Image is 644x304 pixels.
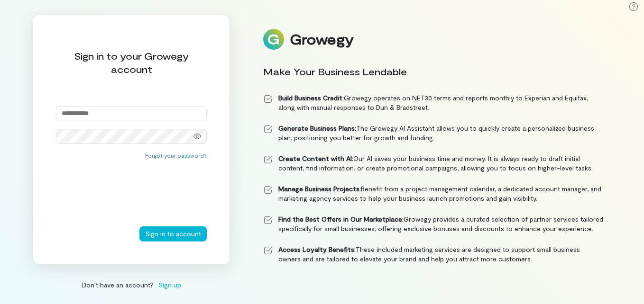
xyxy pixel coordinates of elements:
[278,94,344,102] strong: Build Business Credit:
[278,124,356,132] strong: Generate Business Plans:
[145,152,207,159] button: Forgot your password?
[158,280,181,290] span: Sign up
[263,124,604,143] li: The Growegy AI Assistant allows you to quickly create a personalized business plan, positioning y...
[278,245,356,253] strong: Access Loyalty Benefits:
[278,154,353,162] strong: Create Content with AI:
[56,49,207,76] div: Sign in to your Growegy account
[263,65,604,78] div: Make Your Business Lendable
[263,184,604,203] li: Benefit from a project management calendar, a dedicated account manager, and marketing agency ser...
[33,280,230,290] div: Don’t have an account?
[290,31,353,47] div: Growegy
[263,215,604,233] li: Growegy provides a curated selection of partner services tailored specifically for small business...
[263,29,284,50] img: Logo
[263,154,604,173] li: Our AI saves your business time and money. It is always ready to draft initial content, find info...
[139,226,207,241] button: Sign in to account
[263,93,604,112] li: Growegy operates on NET30 terms and reports monthly to Experian and Equifax, along with manual re...
[278,185,361,193] strong: Manage Business Projects:
[278,215,404,223] strong: Find the Best Offers in Our Marketplace:
[263,245,604,264] li: These included marketing services are designed to support small business owners and are tailored ...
